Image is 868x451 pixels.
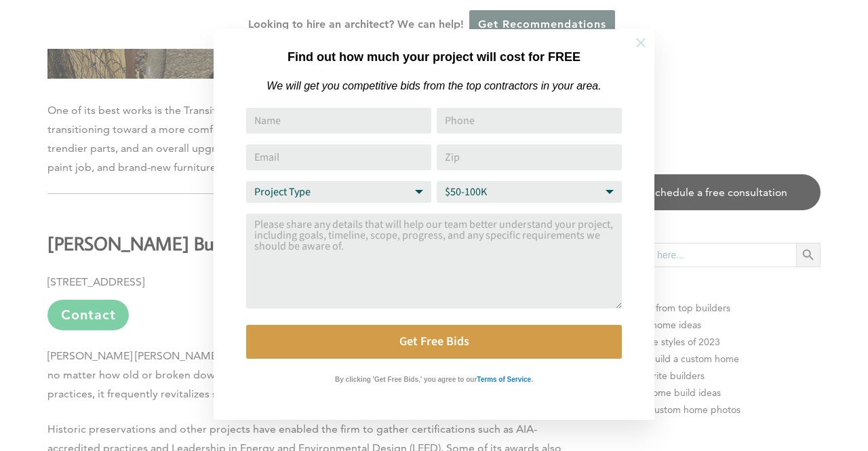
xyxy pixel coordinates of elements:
[288,50,580,64] strong: Find out how much your project will cost for FREE
[246,181,431,203] select: Project Type
[246,325,622,359] button: Get Free Bids
[437,108,622,134] input: Phone
[531,376,533,383] strong: .
[437,144,622,170] input: Zip
[335,376,477,383] strong: By clicking 'Get Free Bids,' you agree to our
[437,181,622,203] select: Budget Range
[246,214,622,309] textarea: Comment or Message
[246,144,431,170] input: Email Address
[246,108,431,134] input: Name
[267,80,601,92] em: We will get you competitive bids from the top contractors in your area.
[617,19,665,66] button: Close
[477,372,531,384] a: Terms of Service
[608,353,852,435] iframe: Drift Widget Chat Controller
[477,376,531,383] strong: Terms of Service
